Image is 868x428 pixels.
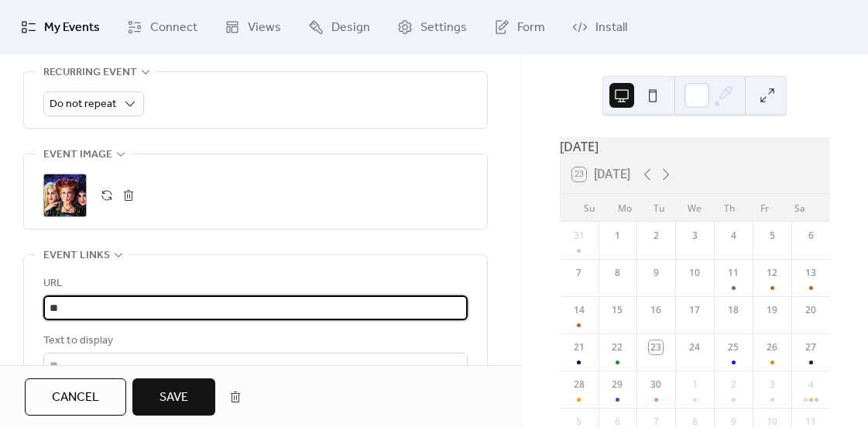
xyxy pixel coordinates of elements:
[160,388,188,407] span: Save
[747,194,782,222] div: Fr
[610,340,624,354] div: 22
[804,378,818,392] div: 4
[765,303,779,317] div: 19
[595,19,627,37] span: Install
[726,340,740,354] div: 25
[765,229,779,243] div: 5
[649,340,663,354] div: 23
[43,274,465,293] div: URL
[115,6,209,48] a: Connect
[386,6,479,48] a: Settings
[50,94,116,115] span: Do not repeat
[482,6,557,48] a: Form
[804,229,818,243] div: 6
[9,6,112,48] a: My Events
[561,6,639,48] a: Install
[150,19,197,37] span: Connect
[726,378,740,392] div: 2
[572,303,586,317] div: 14
[572,266,586,280] div: 7
[43,247,110,265] span: Event links
[331,19,370,37] span: Design
[25,378,126,416] button: Cancel
[213,6,293,48] a: Views
[297,6,382,48] a: Design
[43,174,87,217] div: ;
[804,340,818,354] div: 27
[765,266,779,280] div: 12
[517,19,545,37] span: Form
[610,266,624,280] div: 8
[765,340,779,354] div: 26
[649,266,663,280] div: 9
[420,19,467,37] span: Settings
[649,378,663,392] div: 30
[43,64,137,82] span: Recurring event
[572,340,586,354] div: 21
[712,194,747,222] div: Th
[572,378,586,392] div: 28
[642,194,677,222] div: Tu
[610,378,624,392] div: 29
[610,303,624,317] div: 15
[804,303,818,317] div: 20
[572,194,607,222] div: Su
[572,229,586,243] div: 31
[678,194,712,222] div: We
[610,229,624,243] div: 1
[649,303,663,317] div: 16
[560,137,830,156] div: [DATE]
[726,229,740,243] div: 4
[649,229,663,243] div: 2
[43,146,112,164] span: Event image
[248,19,281,37] span: Views
[726,266,740,280] div: 11
[688,229,702,243] div: 3
[688,266,702,280] div: 10
[688,378,702,392] div: 1
[783,194,818,222] div: Sa
[43,332,465,350] div: Text to display
[607,194,642,222] div: Mo
[765,378,779,392] div: 3
[804,266,818,280] div: 13
[44,19,100,37] span: My Events
[132,378,215,416] button: Save
[726,303,740,317] div: 18
[52,388,99,407] span: Cancel
[688,340,702,354] div: 24
[688,303,702,317] div: 17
